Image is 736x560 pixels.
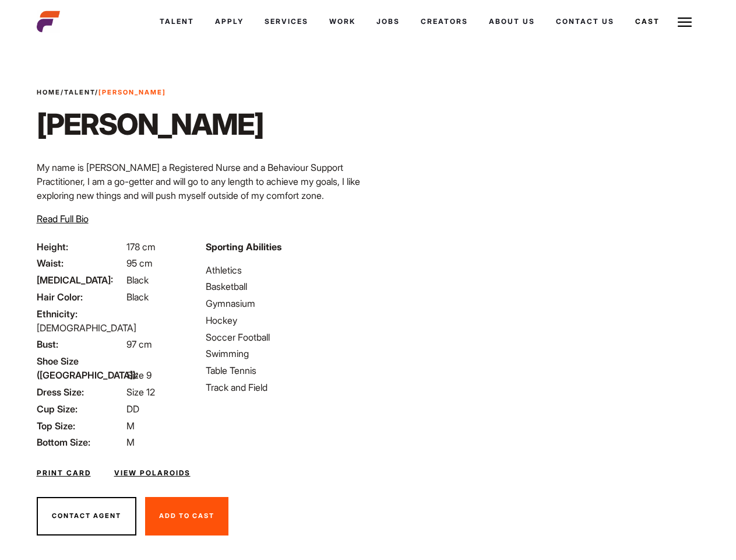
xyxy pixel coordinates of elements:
[678,15,692,29] img: Burger icon
[206,346,361,360] li: Swimming
[545,6,625,37] a: Contact Us
[126,403,139,415] span: DD
[37,87,166,97] span: / /
[126,291,149,303] span: Black
[37,273,124,287] span: [MEDICAL_DATA]:
[206,241,281,253] strong: Sporting Abilities
[206,296,361,310] li: Gymnasium
[126,420,135,432] span: M
[37,337,124,351] span: Bust:
[206,380,361,394] li: Track and Field
[37,307,124,321] span: Ethnicity:
[37,402,124,416] span: Cup Size:
[37,385,124,399] span: Dress Size:
[37,107,263,142] h1: [PERSON_NAME]
[37,256,124,270] span: Waist:
[37,212,89,226] button: Read Full Bio
[37,468,91,478] a: Print Card
[254,6,319,37] a: Services
[37,10,60,33] img: cropped-aefm-brand-fav-22-square.png
[206,263,361,277] li: Athletics
[126,369,152,381] span: Size 9
[149,6,205,37] a: Talent
[37,213,89,225] span: Read Full Bio
[37,322,136,334] span: [DEMOGRAPHIC_DATA]
[206,330,361,344] li: Soccer Football
[145,497,228,535] button: Add To Cast
[625,6,670,37] a: Cast
[126,386,155,398] span: Size 12
[206,363,361,377] li: Table Tennis
[37,290,124,304] span: Hair Color:
[64,88,95,96] a: Talent
[206,313,361,327] li: Hockey
[37,240,124,254] span: Height:
[205,6,254,37] a: Apply
[98,88,166,96] strong: [PERSON_NAME]
[37,497,136,535] button: Contact Agent
[478,6,545,37] a: About Us
[114,468,191,478] a: View Polaroids
[126,241,156,253] span: 178 cm
[366,6,410,37] a: Jobs
[159,512,214,520] span: Add To Cast
[37,162,360,201] span: My name is [PERSON_NAME] a Registered Nurse and a Behaviour Support Practitioner, I am a go-gette...
[126,338,152,350] span: 97 cm
[319,6,366,37] a: Work
[126,274,149,286] span: Black
[126,257,153,269] span: 95 cm
[37,435,124,449] span: Bottom Size:
[126,436,135,448] span: M
[206,279,361,293] li: Basketball
[37,354,124,382] span: Shoe Size ([GEOGRAPHIC_DATA]):
[37,419,124,433] span: Top Size:
[410,6,478,37] a: Creators
[37,88,61,96] a: Home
